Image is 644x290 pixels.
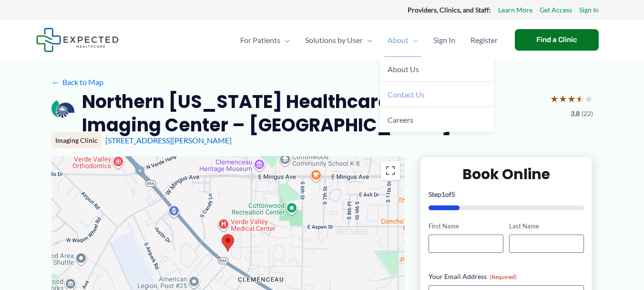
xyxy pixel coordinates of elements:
[515,29,599,51] a: Find a Clinic
[388,23,409,57] span: About
[463,23,505,57] a: Register
[240,23,280,57] span: For Patients
[381,161,400,180] button: Toggle fullscreen view
[441,190,445,198] span: 1
[233,23,505,57] nav: Primary Site Navigation
[433,23,455,57] span: Sign In
[280,23,290,57] span: Menu Toggle
[297,23,380,57] a: Solutions by UserMenu Toggle
[380,23,426,57] a: AboutMenu Toggle
[380,82,494,107] a: Contact Us
[579,4,599,16] a: Sign In
[509,222,584,231] label: Last Name
[363,23,372,57] span: Menu Toggle
[559,90,567,107] span: ★
[388,64,419,74] span: About Us
[584,90,593,107] span: ★
[470,23,498,57] span: Register
[498,4,532,16] a: Learn More
[429,165,584,183] h2: Book Online
[380,57,494,82] a: About Us
[388,90,425,99] span: Contact Us
[429,222,503,231] label: First Name
[429,272,584,281] label: Your Email Address
[82,90,542,137] h2: Northern [US_STATE] Healthcare Medical Imaging Center – [GEOGRAPHIC_DATA]
[490,273,517,280] span: (Required)
[408,6,491,14] strong: Providers, Clinics, and Staff:
[571,107,580,120] span: 3.8
[540,4,572,16] a: Get Access
[429,191,584,198] p: Step of
[105,136,232,145] a: [STREET_ADDRESS][PERSON_NAME]
[380,107,494,132] a: Careers
[567,90,576,107] span: ★
[576,90,584,107] span: ★
[451,190,455,198] span: 5
[426,23,463,57] a: Sign In
[51,132,102,149] div: Imaging Clinic
[233,23,297,57] a: For PatientsMenu Toggle
[36,28,119,52] img: Expected Healthcare Logo - side, dark font, small
[51,77,61,86] span: ←
[51,75,103,89] a: ←Back to Map
[550,90,559,107] span: ★
[305,23,363,57] span: Solutions by User
[409,23,418,57] span: Menu Toggle
[582,107,593,120] span: (22)
[388,115,413,124] span: Careers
